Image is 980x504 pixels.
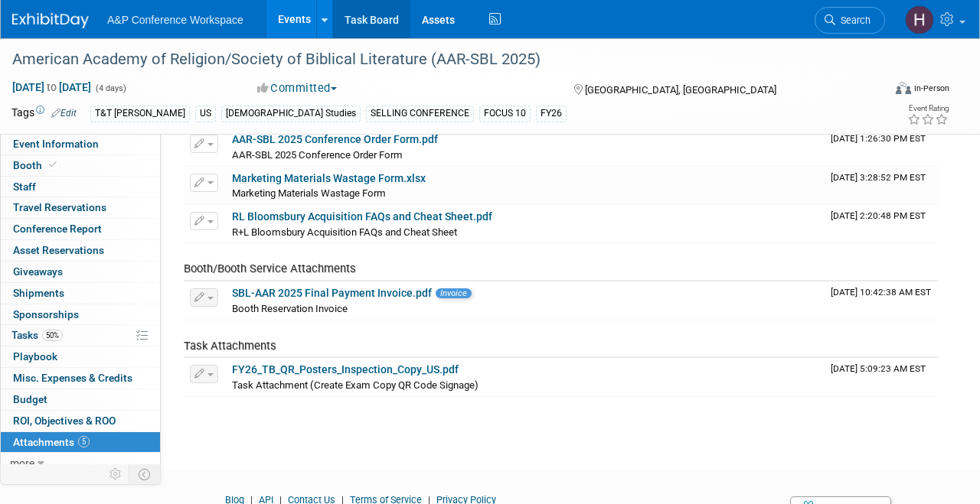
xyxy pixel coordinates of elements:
[12,13,89,28] img: ExhibitDay
[831,210,926,221] span: Upload Timestamp
[42,330,63,341] span: 50%
[232,226,457,238] span: R+L Bloomsbury Acquisition FAQs and Cheat Sheet
[195,106,216,122] div: US
[13,393,47,405] span: Budget
[1,368,160,389] a: Misc. Expenses & Credits
[1,219,160,239] a: Conference Report
[366,106,474,122] div: SELLING CONFERENCE
[94,83,126,93] span: (4 days)
[913,83,949,94] div: In-Person
[51,108,77,119] a: Edit
[221,106,361,122] div: [DEMOGRAPHIC_DATA] Studies
[232,210,492,223] a: RL Bloomsbury Acquisition FAQs and Cheat Sheet.pdf
[13,265,63,278] span: Giveaways
[184,262,356,275] span: Booth/Booth Service Attachments
[1,155,160,176] a: Booth
[1,262,160,282] a: Giveaways
[13,308,79,320] span: Sponsorships
[1,453,160,473] a: more
[11,105,77,122] td: Tags
[825,205,938,243] td: Upload Timestamp
[896,82,911,94] img: Format-Inperson.png
[479,106,531,122] div: FOCUS 10
[1,197,160,218] a: Travel Reservations
[13,159,60,171] span: Booth
[1,304,160,325] a: Sponsorships
[232,149,403,161] span: AAR-SBL 2025 Conference Order Form
[129,464,161,484] td: Toggle Event Tabs
[825,281,938,320] td: Upload Timestamp
[13,287,64,299] span: Shipments
[232,172,426,184] a: Marketing Materials Wastage Form.xlsx
[13,415,116,427] span: ROI, Objectives & ROO
[825,128,938,166] td: Upload Timestamp
[1,325,160,346] a: Tasks50%
[13,372,132,384] span: Misc. Expenses & Credits
[831,133,926,144] span: Upload Timestamp
[815,7,885,34] a: Search
[107,14,243,26] span: A&P Conference Workspace
[13,138,99,150] span: Event Information
[825,358,938,396] td: Upload Timestamp
[13,223,102,235] span: Conference Report
[536,106,567,122] div: FY26
[49,161,57,169] i: Booth reservation complete
[232,133,438,145] a: AAR-SBL 2025 Conference Order Form.pdf
[13,350,57,363] span: Playbook
[831,172,926,183] span: Upload Timestamp
[252,80,343,96] button: Committed
[232,379,479,391] span: Task Attachment (Create Exam Copy QR Code Signage)
[1,134,160,154] a: Event Information
[44,81,59,93] span: to
[825,167,938,205] td: Upload Timestamp
[1,346,160,367] a: Playbook
[1,432,160,453] a: Attachments5
[232,363,459,376] a: FY26_TB_QR_Posters_Inspection_Copy_US.pdf
[905,5,934,34] img: Hannah Siegel
[1,283,160,304] a: Shipments
[831,363,926,374] span: Upload Timestamp
[585,84,776,96] span: [GEOGRAPHIC_DATA], [GEOGRAPHIC_DATA]
[1,389,160,410] a: Budget
[1,177,160,197] a: Staff
[232,187,386,199] span: Marketing Materials Wastage Form
[78,436,90,447] span: 5
[11,80,92,94] span: [DATE] [DATE]
[1,411,160,431] a: ROI, Objectives & ROO
[13,201,106,213] span: Travel Reservations
[13,180,36,193] span: Staff
[11,329,63,341] span: Tasks
[436,288,472,298] span: Invoice
[835,15,871,26] span: Search
[831,287,931,298] span: Upload Timestamp
[7,46,869,73] div: American Academy of Religion/Society of Biblical Literature (AAR-SBL 2025)
[10,457,34,469] span: more
[232,303,348,314] span: Booth Reservation Invoice
[90,106,190,122] div: T&T [PERSON_NAME]
[103,464,129,484] td: Personalize Event Tab Strip
[184,339,276,353] span: Task Attachments
[232,287,432,299] a: SBL-AAR 2025 Final Payment Invoice.pdf
[13,436,90,448] span: Attachments
[13,244,104,256] span: Asset Reservations
[1,240,160,261] a: Asset Reservations
[812,80,949,102] div: Event Format
[907,105,949,112] div: Event Rating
